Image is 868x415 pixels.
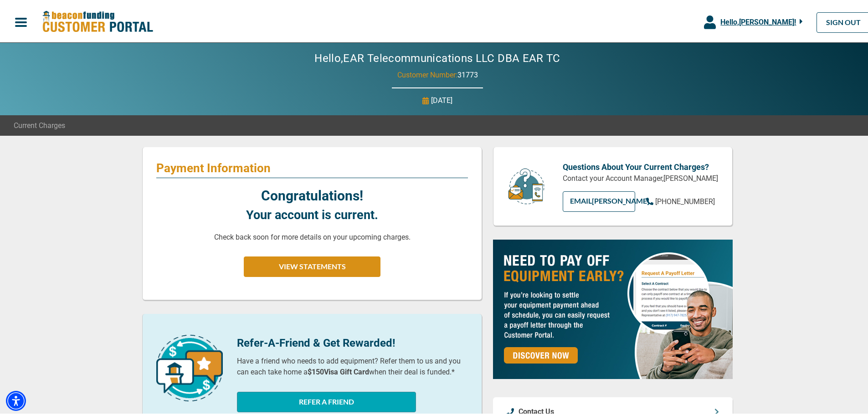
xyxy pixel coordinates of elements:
img: customer-service.png [506,166,547,204]
a: [PHONE_NUMBER] [646,195,715,205]
p: Questions About Your Current Charges? [563,159,719,171]
p: Check back soon for more details on your upcoming charges. [214,230,411,241]
span: 31773 [457,69,478,77]
div: Accessibility Menu [6,389,26,409]
a: EMAIL[PERSON_NAME] [563,190,635,210]
span: Hello, [PERSON_NAME] ! [720,16,796,25]
p: Refer-A-Friend & Get Rewarded! [237,333,468,349]
p: [DATE] [431,93,452,104]
p: Congratulations! [261,184,363,204]
span: Customer Number: [397,69,457,77]
img: payoff-ad-px.jpg [493,238,733,377]
img: Beacon Funding Customer Portal Logo [42,9,153,32]
p: Have a friend who needs to add equipment? Refer them to us and you can each take home a when thei... [237,354,468,376]
b: $150 Visa Gift Card [308,366,369,374]
span: [PHONE_NUMBER] [655,195,715,204]
p: Your account is current. [246,204,378,223]
button: VIEW STATEMENTS [244,255,380,275]
p: Contact your Account Manager, [PERSON_NAME] [563,171,719,182]
h2: Hello, EAR Telecommunications LLC DBA EAR TC [287,50,588,63]
button: REFER A FRIEND [237,390,416,410]
p: Payment Information [156,159,468,174]
span: Current Charges [14,118,65,129]
img: refer-a-friend-icon.png [156,333,223,400]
